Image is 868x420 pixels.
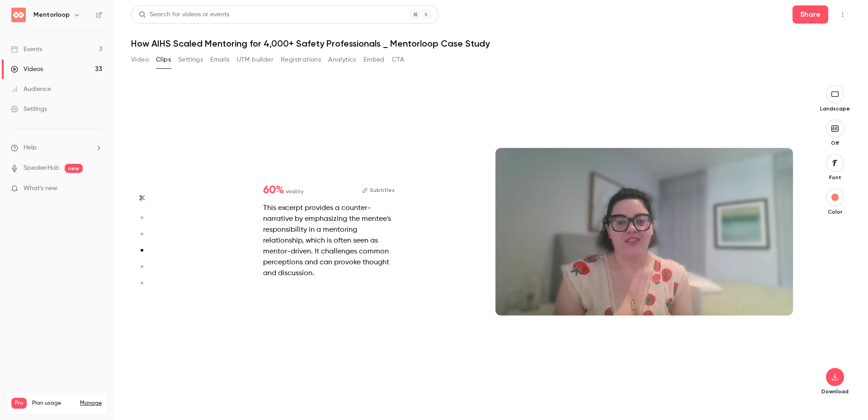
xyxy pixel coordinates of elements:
div: Videos [11,65,43,74]
p: Landscape [820,105,850,112]
p: Download [821,388,849,395]
button: Top Bar Actions [835,7,850,22]
button: CTA [392,52,404,67]
span: What's new [24,184,57,193]
p: Font [821,174,849,181]
span: 60 % [263,185,284,196]
button: Video [131,52,149,67]
button: Analytics [328,52,356,67]
div: This excerpt provides a counter-narrative by emphasizing the mentee's responsibility in a mentori... [263,203,395,279]
a: Manage [80,400,102,407]
div: Settings [11,105,47,114]
div: Audience [11,85,51,94]
button: Embed [363,52,385,67]
li: help-dropdown-opener [11,143,102,153]
img: Mentorloop [11,8,26,22]
button: Clips [156,52,171,67]
span: virality [286,187,303,196]
button: Share [793,5,828,24]
h6: Mentorloop [33,10,70,19]
div: Search for videos or events [139,10,229,19]
button: Registrations [281,52,321,67]
p: Off [821,139,849,147]
p: Color [821,208,849,215]
span: Plan usage [32,400,75,407]
button: UTM builder [237,52,274,67]
div: Events [11,45,42,54]
span: Help [24,143,37,153]
h1: How AIHS Scaled Mentoring for 4,000+ Safety Professionals _ Mentorloop Case Study [131,38,850,49]
span: new [65,164,83,173]
a: SpeakerHub [24,163,59,173]
button: Subtitles [362,185,395,196]
button: Settings [178,52,203,67]
button: Emails [210,52,229,67]
span: Pro [11,398,27,409]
